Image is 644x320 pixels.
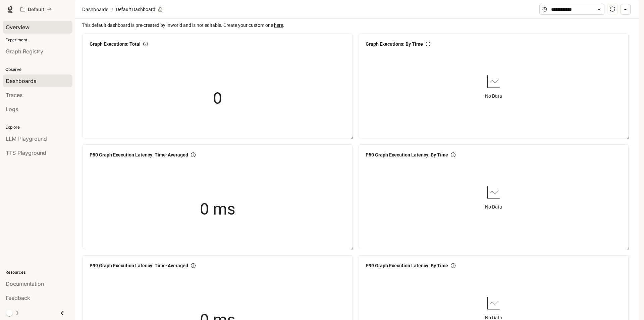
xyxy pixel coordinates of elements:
[485,92,502,100] article: No Data
[610,6,615,12] span: sync
[451,152,455,157] span: info-circle
[90,40,141,48] span: Graph Executions: Total
[200,196,235,222] span: 0 ms
[191,152,196,157] span: info-circle
[191,263,196,268] span: info-circle
[90,262,188,269] span: P99 Graph Execution Latency: Time-Averaged
[82,5,108,13] span: Dashboards
[82,21,633,29] span: This default dashboard is pre-created by Inworld and is not editable. Create your custom one .
[274,22,283,28] a: here
[485,203,502,211] article: No Data
[366,262,448,269] span: P99 Graph Execution Latency: By Time
[213,86,222,111] span: 0
[426,42,430,46] span: info-circle
[80,5,110,13] button: Dashboards
[366,40,423,48] span: Graph Executions: By Time
[17,3,55,16] button: All workspaces
[28,7,44,12] p: Default
[90,151,188,158] span: P50 Graph Execution Latency: Time-Averaged
[111,6,113,13] span: /
[366,151,448,158] span: P50 Graph Execution Latency: By Time
[143,42,148,46] span: info-circle
[115,3,157,16] article: Default Dashboard
[451,263,455,268] span: info-circle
